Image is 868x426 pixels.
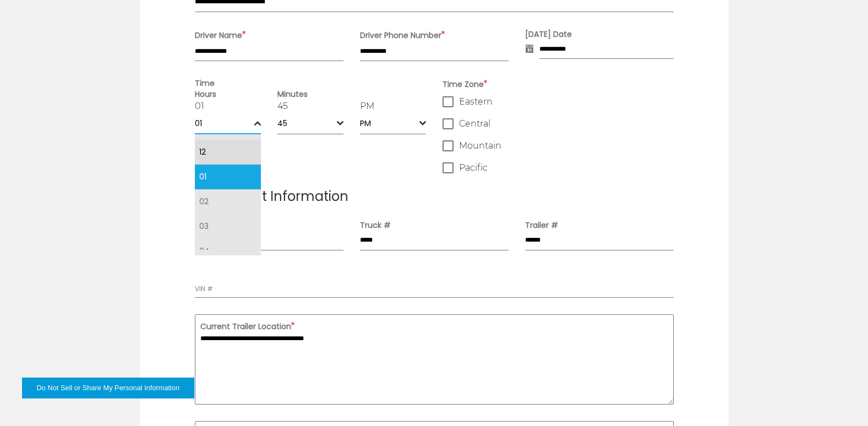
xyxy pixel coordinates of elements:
[195,113,261,134] span: 01
[443,162,674,173] label: Pacific
[443,78,674,91] span: Time Zone
[459,162,488,173] span: Pacific
[277,113,337,134] span: 45
[443,96,674,107] label: Eastern
[22,378,194,398] button: Do Not Sell or Share My Personal Information
[195,165,261,189] li: 01
[195,89,261,100] label: Hours
[195,239,261,264] li: 04
[360,113,426,134] span: PM
[360,101,374,111] a: PM
[195,214,261,239] li: 03
[195,113,254,134] span: 01
[459,118,490,129] span: Central
[195,140,261,165] li: 12
[277,101,288,111] a: 45
[443,140,674,151] label: Mountain
[360,113,419,134] span: PM
[195,189,261,214] li: 02
[459,96,493,107] span: Eastern
[443,118,674,129] label: Central
[195,78,426,89] label: Time
[195,101,204,111] a: 01
[195,190,674,203] h2: Equipment Information
[277,89,343,100] label: Minutes
[459,140,501,151] span: Mountain
[277,113,343,134] span: 45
